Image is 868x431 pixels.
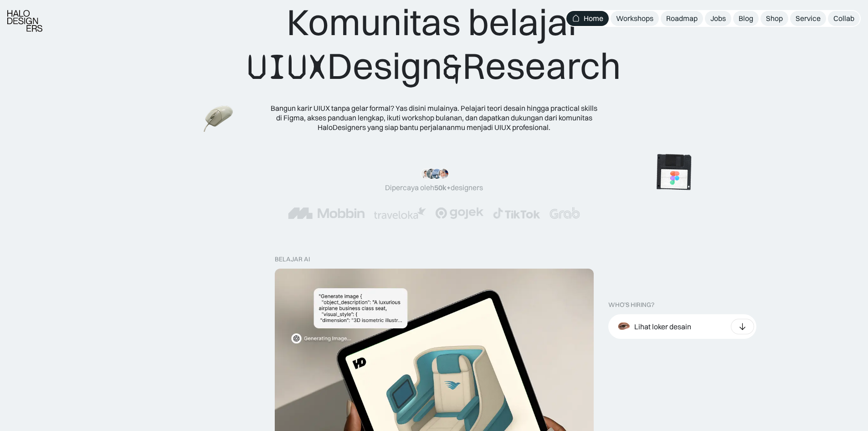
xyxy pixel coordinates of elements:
div: Bangun karir UIUX tanpa gelar formal? Yas disini mulainya. Pelajari teori desain hingga practical... [270,104,598,132]
div: Service [796,14,821,23]
div: Blog [739,14,753,23]
span: 50k+ [434,183,451,192]
div: Collab [833,14,854,23]
div: WHO’S HIRING? [608,301,654,309]
div: Workshops [616,14,653,23]
span: & [442,45,462,89]
div: Jobs [710,14,726,23]
div: Home [584,14,603,23]
div: Dipercaya oleh designers [385,183,483,192]
div: belajar ai [275,255,310,263]
a: Jobs [705,11,731,26]
span: UIUX [247,45,327,89]
a: Roadmap [661,11,703,26]
a: Home [566,11,609,26]
div: Shop [766,14,783,23]
a: Blog [733,11,759,26]
a: Collab [828,11,860,26]
a: Service [790,11,826,26]
div: Lihat loker desain [634,322,691,332]
a: Workshops [611,11,659,26]
a: Shop [760,11,788,26]
div: Roadmap [666,14,698,23]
